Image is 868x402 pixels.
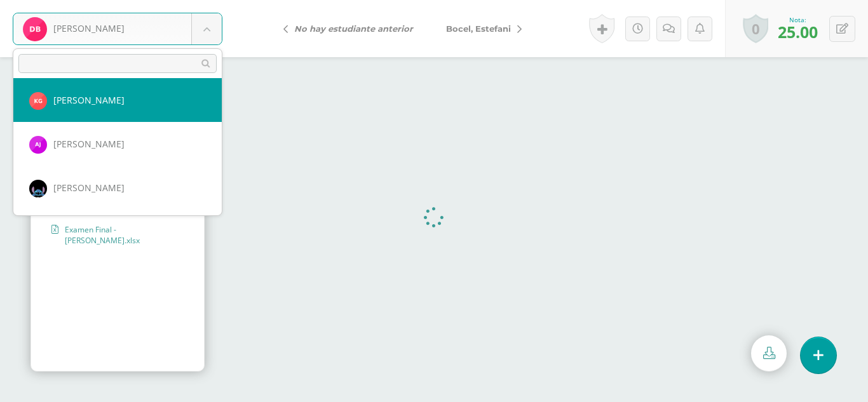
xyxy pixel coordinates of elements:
[29,136,47,154] img: f5f77d56de996fcac30ee9c7c30e3ca5.png
[53,94,125,106] span: [PERSON_NAME]
[29,180,47,198] img: 653ac774636a3413fdcf537c76665d1e.png
[53,138,125,150] span: [PERSON_NAME]
[53,182,125,194] span: [PERSON_NAME]
[29,92,47,110] img: c6f0b427479b89a8e7f23007d8b5f5da.png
